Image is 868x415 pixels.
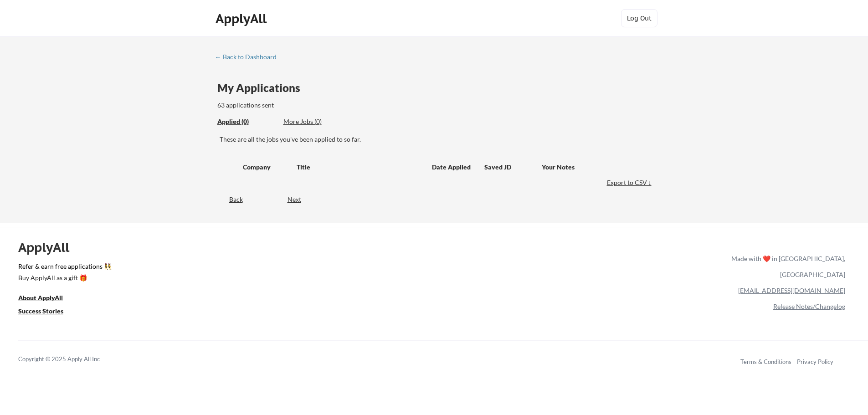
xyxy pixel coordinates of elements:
[18,263,541,273] a: Refer & earn free applications 👯‍♀️
[215,195,243,204] div: Back
[217,101,394,110] div: 63 applications sent
[243,163,288,172] div: Company
[297,163,423,172] div: Title
[797,358,833,365] a: Privacy Policy
[728,251,845,282] div: Made with ❤️ in [GEOGRAPHIC_DATA], [GEOGRAPHIC_DATA]
[607,178,654,187] div: Export to CSV ↓
[484,159,542,175] div: Saved JD
[18,355,123,364] div: Copyright © 2025 Apply All Inc
[217,82,308,93] div: My Applications
[215,54,283,60] div: ← Back to Dashboard
[18,293,76,304] a: About ApplyAll
[432,163,472,172] div: Date Applied
[288,195,312,204] div: Next
[542,163,646,172] div: Your Notes
[740,358,791,365] a: Terms & Conditions
[621,9,657,27] button: Log Out
[18,275,109,281] div: Buy ApplyAll as a gift 🎁
[220,135,654,144] div: These are all the jobs you've been applied to so far.
[217,117,277,126] div: Applied (0)
[18,240,80,255] div: ApplyAll
[283,117,350,127] div: These are job applications we think you'd be a good fit for, but couldn't apply you to automatica...
[18,294,63,302] u: About ApplyAll
[216,11,269,26] div: ApplyAll
[18,307,63,315] u: Success Stories
[773,302,845,310] a: Release Notes/Changelog
[18,306,76,318] a: Success Stories
[283,117,350,126] div: More Jobs (0)
[215,53,283,62] a: ← Back to Dashboard
[18,273,109,284] a: Buy ApplyAll as a gift 🎁
[217,117,277,127] div: These are all the jobs you've been applied to so far.
[738,287,845,294] a: [EMAIL_ADDRESS][DOMAIN_NAME]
